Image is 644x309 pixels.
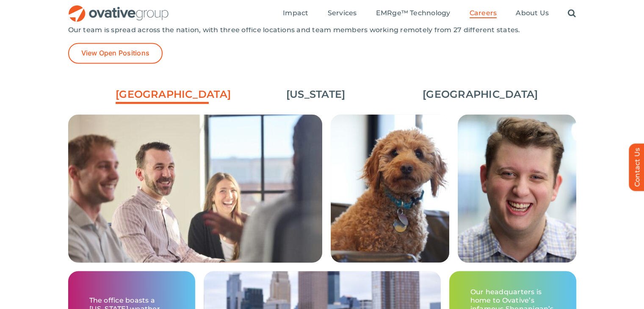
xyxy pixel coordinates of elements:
[516,9,549,18] a: About Us
[568,9,576,18] a: Search
[470,9,497,17] span: Careers
[376,9,450,18] a: EMRge™ Technology
[68,43,163,63] a: View Open Positions
[328,9,357,17] span: Services
[328,9,357,18] a: Services
[283,9,308,18] a: Impact
[283,9,308,17] span: Impact
[376,9,450,17] span: EMRge™ Technology
[68,4,169,12] a: OG_Full_horizontal_RGB
[116,87,209,106] a: [GEOGRAPHIC_DATA]
[269,87,362,102] a: [US_STATE]
[423,87,516,102] a: [GEOGRAPHIC_DATA]
[458,114,576,262] img: Careers – Minneapolis Grid 3
[81,49,150,57] span: View Open Positions
[68,83,576,106] ul: Post Filters
[470,9,497,18] a: Careers
[68,26,576,34] p: Our team is spread across the nation, with three office locations and team members working remote...
[331,114,449,262] img: Careers – Minneapolis Grid 4
[516,9,549,17] span: About Us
